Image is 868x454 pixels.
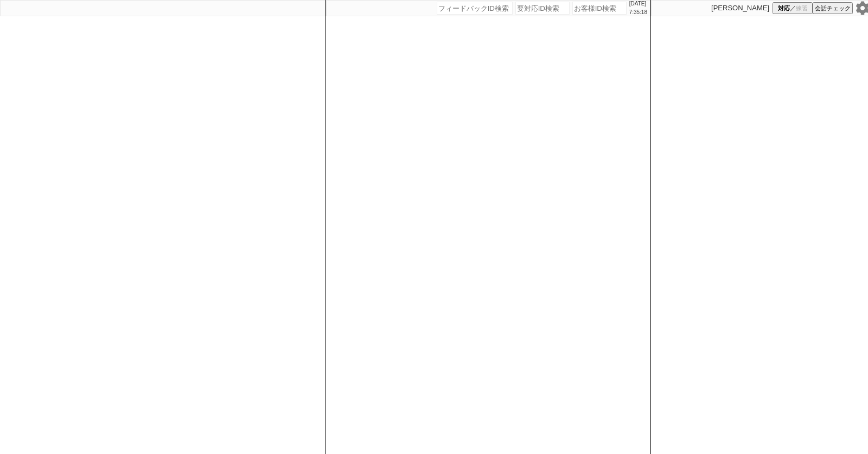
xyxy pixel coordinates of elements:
input: フィードバックID検索 [437,2,513,15]
button: 会話チェック [813,2,853,14]
input: 要対応ID検索 [515,2,570,15]
p: [PERSON_NAME] [711,4,769,12]
p: 7:35:18 [629,8,647,17]
input: お客様ID検索 [572,2,627,15]
span: 会話チェック [815,4,851,12]
button: 対応／練習 [773,2,813,14]
span: 対応 [778,4,790,12]
span: 練習 [796,4,808,12]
